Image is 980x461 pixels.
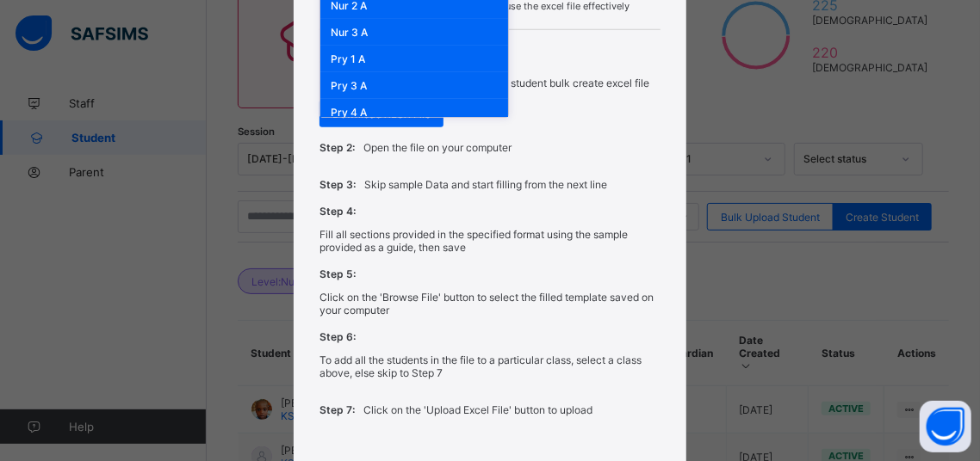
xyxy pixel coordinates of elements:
div: Pry 1 A [320,46,508,72]
span: Step 5: [319,267,356,280]
div: Pry 3 A [320,72,508,99]
div: Nur 3 A [320,19,508,46]
p: To add all the students in the file to a particular class, select a class above, else skip to Step 7 [319,353,660,379]
p: Open the file on your computer [363,141,512,154]
p: Skip sample Data and start filling from the next line [364,178,607,191]
span: Step 7: [319,403,355,416]
button: Open asap [920,401,971,452]
p: Click on the 'Browse File' button to select the filled template saved on your computer [319,291,660,317]
span: Step 4: [319,205,356,218]
div: Pry 4 A [320,99,508,126]
p: Fill all sections provided in the specified format using the sample provided as a guide, then save [319,228,660,254]
p: Click on the 'Upload Excel File' button to upload [363,403,592,416]
span: Step 2: [319,141,355,154]
span: Step 6: [319,330,356,343]
span: Step 3: [319,178,356,191]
